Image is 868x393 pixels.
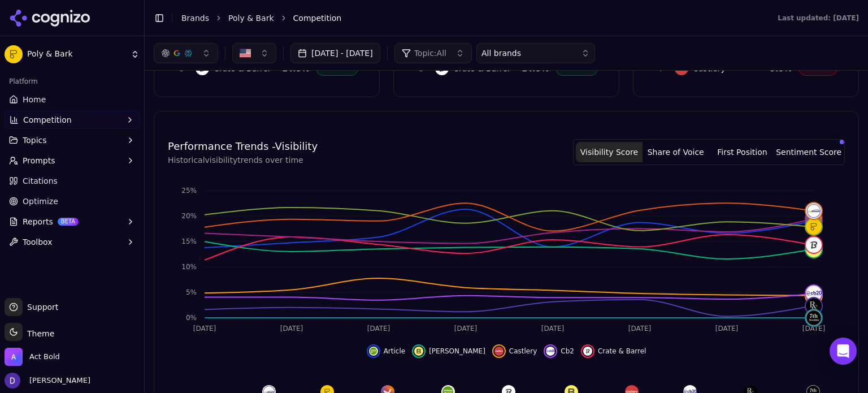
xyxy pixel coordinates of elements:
[806,203,822,219] img: west elm
[240,47,251,59] img: United States
[5,348,23,366] img: Act Bold
[23,329,54,338] span: Theme
[5,172,140,190] a: Citations
[186,314,197,322] tspan: 0%
[280,325,303,332] tspan: [DATE]
[181,14,209,23] a: Brands
[5,373,90,388] button: Open user button
[481,47,521,59] span: All brands
[23,196,58,207] span: Optimize
[5,192,140,210] a: Optimize
[429,347,485,356] span: [PERSON_NAME]
[23,236,53,248] span: Toolbox
[5,45,23,63] img: Poly & Bark
[367,325,390,332] tspan: [DATE]
[23,301,58,313] span: Support
[181,212,197,220] tspan: 20%
[181,237,197,245] tspan: 15%
[494,347,504,356] img: castlery
[541,325,565,332] tspan: [DATE]
[5,72,140,90] div: Platform
[414,347,423,356] img: burrow
[561,347,574,356] span: Cb2
[384,347,406,356] span: Article
[23,135,47,146] span: Topics
[806,219,822,235] img: poly & bark
[23,114,72,126] span: Competition
[5,131,140,149] button: Topics
[5,213,140,231] button: ReportsBETA
[806,237,822,253] img: crate & barrel
[5,348,60,366] button: Open organization switcher
[369,347,378,356] img: article
[581,344,646,358] button: Hide crate & barrel data
[709,142,776,162] button: First Position
[27,49,126,59] span: Poly & Bark
[5,152,140,170] button: Prompts
[576,142,643,162] button: Visibility Score
[293,12,342,24] span: Competition
[5,111,140,129] button: Competition
[628,325,652,332] tspan: [DATE]
[643,142,709,162] button: Share of Voice
[168,154,318,166] p: Historical visibility trends over time
[367,344,406,358] button: Hide article data
[583,347,592,356] img: crate & barrel
[23,155,55,166] span: Prompts
[181,263,197,271] tspan: 10%
[290,43,380,63] button: [DATE] - [DATE]
[509,347,537,356] span: Castlery
[492,344,537,358] button: Hide castlery data
[181,187,197,195] tspan: 25%
[454,325,478,332] tspan: [DATE]
[186,288,197,296] tspan: 5%
[830,338,857,365] div: Open Intercom Messenger
[228,12,274,24] a: Poly & Bark
[414,47,446,59] span: Topic: All
[778,14,859,23] div: Last updated: [DATE]
[598,347,646,356] span: Crate & Barrel
[544,344,574,358] button: Hide cb2 data
[546,347,555,356] img: cb2
[168,139,318,154] h4: Performance Trends - Visibility
[58,218,79,226] span: BETA
[775,142,842,162] button: Sentiment Score
[806,310,822,326] img: https://7thavenue.co
[23,216,53,227] span: Reports
[29,352,60,362] span: Act Bold
[25,375,90,386] span: [PERSON_NAME]
[806,286,822,301] img: cb2
[806,298,822,314] img: rove concepts
[23,94,46,105] span: Home
[23,175,58,187] span: Citations
[181,12,755,24] nav: breadcrumb
[5,233,140,251] button: Toolbox
[802,325,826,332] tspan: [DATE]
[412,344,485,358] button: Hide burrow data
[5,90,140,109] a: Home
[193,325,216,332] tspan: [DATE]
[5,373,20,388] img: David White
[715,325,739,332] tspan: [DATE]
